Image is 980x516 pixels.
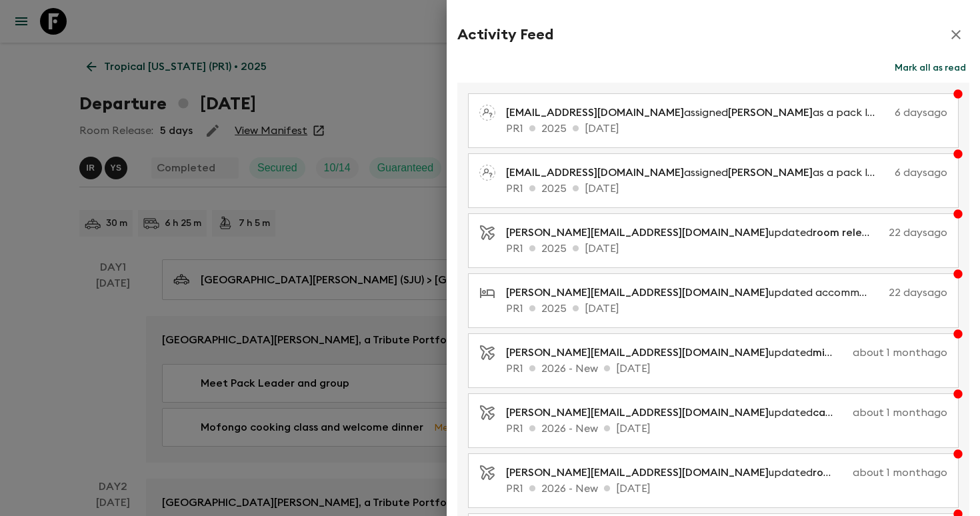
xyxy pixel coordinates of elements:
[506,121,947,137] p: PR1 2025 [DATE]
[895,105,947,121] p: 6 days ago
[506,285,883,301] p: updated accommodation
[813,407,859,418] span: capacity
[506,287,769,298] span: [PERSON_NAME][EMAIL_ADDRESS][DOMAIN_NAME]
[728,167,813,178] span: [PERSON_NAME]
[506,167,684,178] span: [EMAIL_ADDRESS][DOMAIN_NAME]
[506,467,769,478] span: [PERSON_NAME][EMAIL_ADDRESS][DOMAIN_NAME]
[728,107,813,118] span: [PERSON_NAME]
[506,105,889,121] p: assigned as a pack leader
[889,225,947,241] p: 22 days ago
[853,405,947,421] p: about 1 month ago
[506,407,769,418] span: [PERSON_NAME][EMAIL_ADDRESS][DOMAIN_NAME]
[506,181,947,197] p: PR1 2025 [DATE]
[506,465,847,481] p: updated
[457,26,553,43] h2: Activity Feed
[506,241,947,257] p: PR1 2025 [DATE]
[891,59,969,77] button: Mark all as read
[506,165,889,181] p: assigned as a pack leader
[506,107,684,118] span: [EMAIL_ADDRESS][DOMAIN_NAME]
[813,347,903,358] span: min to guarantee
[853,465,947,481] p: about 1 month ago
[506,225,883,241] p: updated
[506,301,947,317] p: PR1 2025 [DATE]
[853,345,947,361] p: about 1 month ago
[813,227,907,238] span: room release days
[506,347,769,358] span: [PERSON_NAME][EMAIL_ADDRESS][DOMAIN_NAME]
[895,165,947,181] p: 6 days ago
[506,421,947,437] p: PR1 2026 - New [DATE]
[506,345,847,361] p: updated
[889,285,947,301] p: 22 days ago
[506,481,947,497] p: PR1 2026 - New [DATE]
[506,405,847,421] p: updated
[506,361,947,377] p: PR1 2026 - New [DATE]
[506,227,769,238] span: [PERSON_NAME][EMAIL_ADDRESS][DOMAIN_NAME]
[813,467,907,478] span: room release days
